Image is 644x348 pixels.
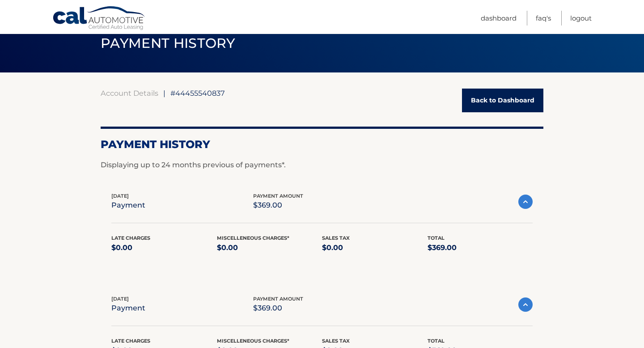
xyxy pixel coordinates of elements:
[111,338,150,344] span: Late Charges
[101,160,543,170] p: Displaying up to 24 months previous of payments*.
[111,242,217,254] p: $0.00
[322,242,428,254] p: $0.00
[217,235,289,241] span: Miscelleneous Charges*
[101,138,543,151] h2: Payment History
[253,296,303,302] span: payment amount
[536,11,551,25] a: FAQ's
[253,302,303,314] p: $369.00
[481,11,517,25] a: Dashboard
[101,89,158,98] a: Account Details
[163,89,165,98] span: |
[52,6,146,32] a: Cal Automotive
[111,235,150,241] span: Late Charges
[428,242,533,254] p: $369.00
[253,199,303,212] p: $369.00
[111,199,145,212] p: payment
[518,195,533,209] img: accordion-active.svg
[111,302,145,314] p: payment
[217,242,322,254] p: $0.00
[518,297,533,312] img: accordion-active.svg
[570,11,592,25] a: Logout
[322,338,350,344] span: Sales Tax
[322,235,350,241] span: Sales Tax
[462,89,543,112] a: Back to Dashboard
[101,35,235,51] span: PAYMENT HISTORY
[253,193,303,199] span: payment amount
[111,193,129,199] span: [DATE]
[170,89,225,98] span: #44455540837
[428,235,445,241] span: Total
[217,338,289,344] span: Miscelleneous Charges*
[428,338,445,344] span: Total
[111,296,129,302] span: [DATE]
